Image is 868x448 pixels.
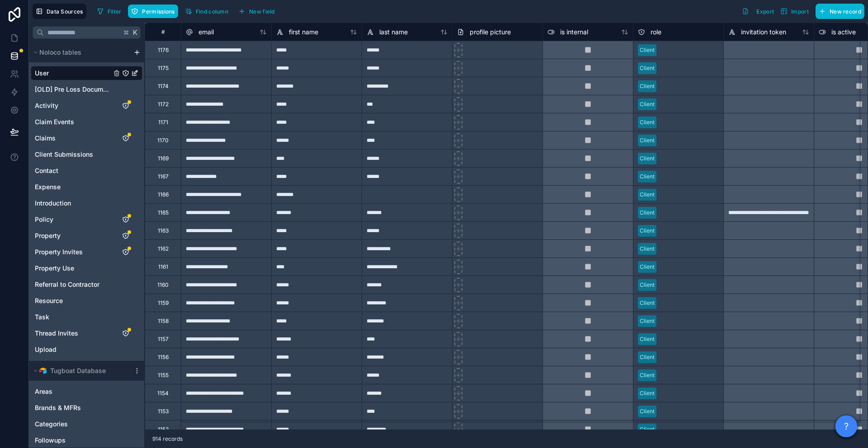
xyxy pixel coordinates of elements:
[33,4,86,19] button: Data Sources
[157,137,169,144] div: 1170
[158,408,169,415] div: 1153
[640,173,655,181] div: Client
[158,209,169,216] div: 1165
[835,415,857,437] button: ?
[640,335,655,343] div: Client
[379,28,408,37] span: last name
[158,119,168,126] div: 1171
[640,154,655,163] div: Client
[132,29,138,36] span: K
[741,28,786,37] span: invitation token
[158,47,169,54] div: 1176
[152,435,183,443] span: 914 records
[235,5,278,18] button: New field
[158,299,169,307] div: 1159
[640,209,655,217] div: Client
[640,371,655,379] div: Client
[640,281,655,289] div: Client
[640,227,655,235] div: Client
[157,281,169,289] div: 1160
[640,317,655,325] div: Client
[128,5,178,18] button: Permissions
[158,317,169,325] div: 1158
[812,4,864,19] a: New record
[739,4,777,19] button: Export
[640,118,655,126] div: Client
[158,173,169,180] div: 1167
[816,4,864,19] button: New record
[640,353,655,361] div: Client
[756,8,774,15] span: Export
[182,5,231,18] button: Find column
[651,28,661,37] span: role
[158,155,169,162] div: 1169
[640,64,655,72] div: Client
[158,245,169,252] div: 1162
[777,4,812,19] button: Import
[640,136,655,145] div: Client
[640,82,655,90] div: Client
[158,426,169,433] div: 1152
[158,372,169,379] div: 1155
[158,83,169,90] div: 1174
[198,28,214,37] span: email
[158,65,169,72] div: 1175
[158,227,169,234] div: 1163
[640,191,655,199] div: Client
[640,100,655,108] div: Client
[640,245,655,253] div: Client
[128,5,181,18] a: Permissions
[640,389,655,397] div: Client
[640,46,655,54] div: Client
[152,28,174,35] div: #
[640,407,655,415] div: Client
[831,28,856,37] span: is active
[791,8,809,15] span: Import
[157,390,169,397] div: 1154
[640,425,655,434] div: Client
[158,191,169,198] div: 1166
[158,263,168,271] div: 1161
[108,8,122,15] span: Filter
[142,8,175,15] span: Permissions
[158,101,169,108] div: 1172
[289,28,318,37] span: first name
[94,5,125,18] button: Filter
[640,299,655,307] div: Client
[158,354,169,361] div: 1156
[640,263,655,271] div: Client
[158,336,169,343] div: 1157
[470,28,511,37] span: profile picture
[830,8,861,15] span: New record
[47,8,83,15] span: Data Sources
[249,8,275,15] span: New field
[196,8,228,15] span: Find column
[560,28,588,37] span: is internal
